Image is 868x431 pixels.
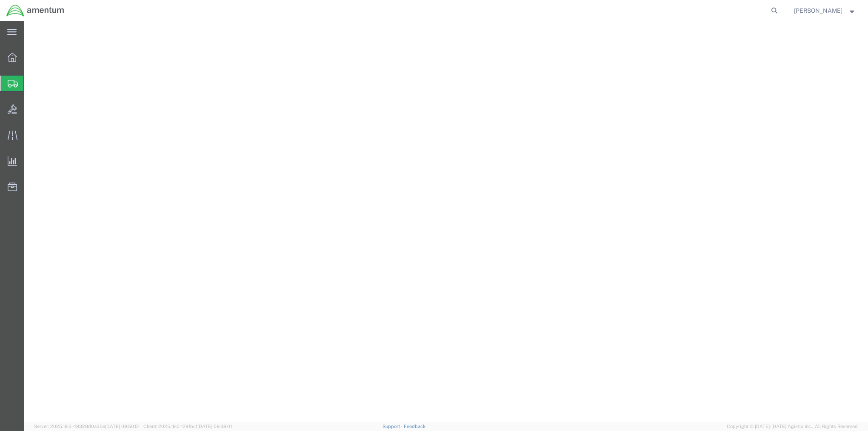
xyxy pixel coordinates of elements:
iframe: FS Legacy Container [24,21,868,422]
span: [DATE] 09:50:51 [105,424,140,429]
span: Copyright © [DATE]-[DATE] Agistix Inc., All Rights Reserved [727,423,858,430]
span: Server: 2025.19.0-49328d0a35e [34,424,140,429]
span: Client: 2025.19.0-129fbcf [143,424,232,429]
span: Scott Gilmour [794,6,842,15]
a: Support [383,424,404,429]
button: [PERSON_NAME] [794,6,857,16]
a: Feedback [404,424,425,429]
span: [DATE] 09:39:01 [197,424,232,429]
img: logo [6,4,65,17]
